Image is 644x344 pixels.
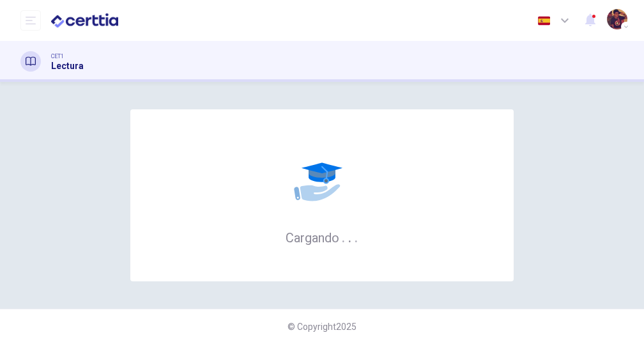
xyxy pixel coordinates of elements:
img: es [536,16,552,26]
h1: Lectura [51,61,84,71]
img: CERTTIA logo [51,8,118,33]
img: Profile picture [607,9,627,29]
h6: . [354,226,358,247]
button: open mobile menu [20,10,41,31]
span: CET1 [51,52,64,61]
h6: . [348,226,352,247]
h6: Cargando [286,229,358,246]
span: © Copyright 2025 [287,322,356,332]
h6: . [341,226,346,247]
